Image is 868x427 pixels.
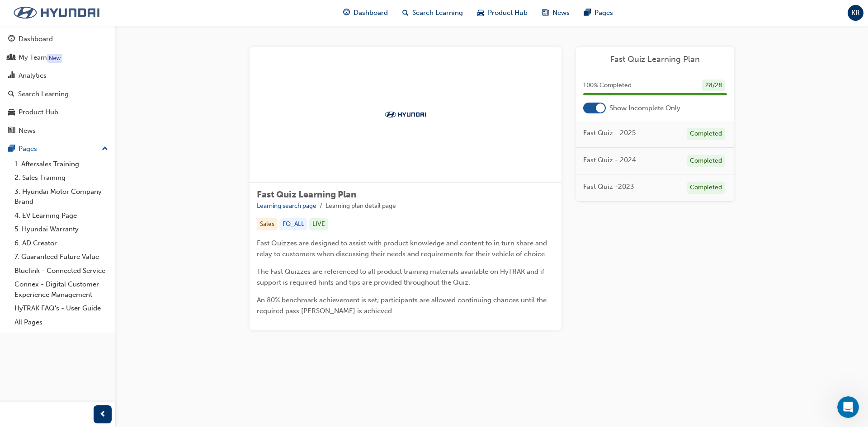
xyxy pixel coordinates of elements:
div: Completed [687,182,725,194]
span: people-icon [8,54,15,62]
button: Pages [4,141,112,157]
span: news-icon [8,127,15,135]
img: Trak [5,3,108,22]
span: pages-icon [584,7,591,19]
a: 4. EV Learning Page [11,209,112,223]
a: news-iconNews [535,4,577,22]
span: pages-icon [8,145,15,153]
a: Learning search page [257,202,316,210]
span: Fast Quiz Learning Plan [257,189,356,200]
span: The Fast Quizzes are referenced to all product training materials available on HyTRAK and if supp... [257,267,546,286]
a: 7. Guaranteed Future Value [11,250,112,264]
span: Pages [594,8,613,18]
a: All Pages [11,315,112,329]
a: 1. Aftersales Training [11,157,112,171]
a: 3. Hyundai Motor Company Brand [11,185,112,209]
a: Connex - Digital Customer Experience Management [11,277,112,301]
div: Analytics [19,70,47,81]
span: guage-icon [343,7,350,19]
div: FQ_ALL [279,218,307,230]
a: guage-iconDashboard [336,4,395,22]
a: News [4,122,112,139]
div: My Team [19,52,47,63]
div: Search Learning [18,89,69,99]
span: Show Incomplete Only [609,103,680,113]
a: 6. AD Creator [11,236,112,250]
a: Product Hub [4,104,112,121]
button: KR [848,5,863,21]
a: Bluelink - Connected Service [11,264,112,278]
a: HyTRAK FAQ's - User Guide [11,301,112,315]
li: Learning plan detail page [325,201,396,211]
a: car-iconProduct Hub [470,4,535,22]
span: news-icon [542,7,549,19]
a: Analytics [4,67,112,84]
span: prev-icon [99,409,106,420]
div: Dashboard [19,34,53,44]
a: My Team [4,49,112,66]
span: Dashboard [354,8,388,18]
span: car-icon [477,7,484,19]
iframe: Intercom live chat [837,396,859,418]
div: Product Hub [19,107,58,117]
div: Sales [257,218,278,230]
div: LIVE [309,218,328,230]
button: DashboardMy TeamAnalyticsSearch LearningProduct HubNews [4,29,112,141]
span: News [552,8,570,18]
span: 100 % Completed [583,80,632,91]
div: Pages [19,144,37,154]
a: Search Learning [4,86,112,103]
span: KR [851,8,860,18]
span: Fast Quiz - 2025 [583,128,636,138]
div: News [19,126,36,136]
span: Fast Quiz - 2024 [583,155,636,165]
span: Search Learning [412,8,463,18]
a: Fast Quiz Learning Plan [583,54,727,65]
span: Fast Quiz -2023 [583,182,634,192]
span: Fast Quizzes are designed to assist with product knowledge and content to in turn share and relay... [257,239,549,258]
span: up-icon [102,143,108,155]
a: search-iconSearch Learning [395,4,470,22]
img: Trak [381,110,430,119]
span: Product Hub [488,8,528,18]
a: Dashboard [4,31,112,47]
div: Completed [687,128,725,140]
div: 28 / 28 [702,80,725,92]
a: pages-iconPages [577,4,620,22]
div: Completed [687,155,725,167]
span: chart-icon [8,72,15,80]
a: 2. Sales Training [11,171,112,185]
span: guage-icon [8,35,15,43]
div: Tooltip anchor [47,54,62,63]
span: car-icon [8,108,15,117]
span: search-icon [8,90,14,99]
span: search-icon [402,7,409,19]
a: 5. Hyundai Warranty [11,222,112,236]
span: An 80% benchmark achievement is set; participants are allowed continuing chances until the requir... [257,296,548,315]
